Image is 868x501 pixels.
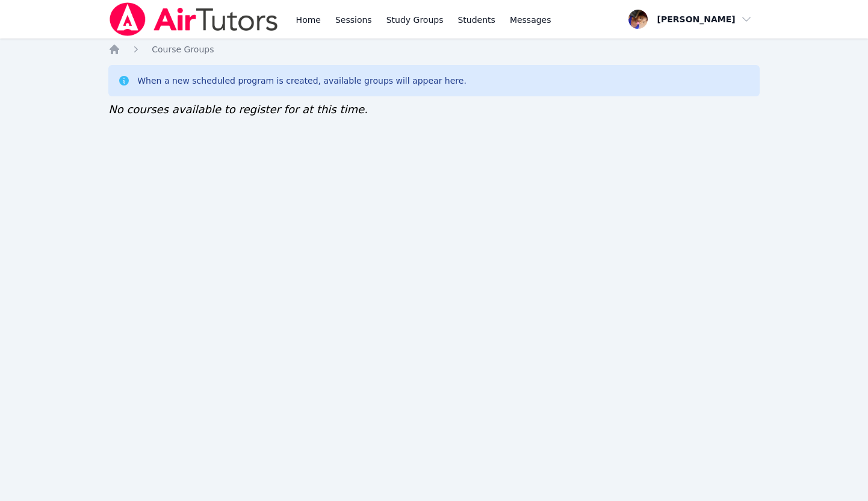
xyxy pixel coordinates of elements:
span: Course Groups [152,45,214,54]
div: When a new scheduled program is created, available groups will appear here. [137,75,467,87]
span: No courses available to register for at this time. [108,103,368,116]
nav: Breadcrumb [108,43,760,55]
img: Air Tutors [108,2,279,36]
span: Messages [510,14,551,26]
a: Course Groups [152,43,214,55]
